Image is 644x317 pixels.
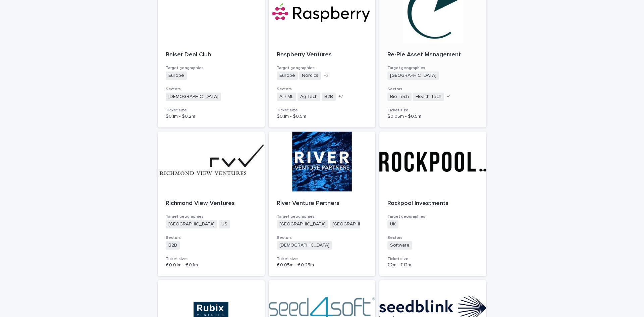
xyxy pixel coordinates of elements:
[387,214,478,219] h3: Target geographies
[277,256,368,262] h3: Ticket size
[166,51,257,59] p: Raiser Deal Club
[387,263,411,267] span: £2m - £12m
[387,65,478,71] h3: Target geographies
[166,235,257,241] h3: Sectors
[166,214,257,219] h3: Target geographies
[158,131,265,276] a: Richmond View VenturesTarget geographies[GEOGRAPHIC_DATA]USSectorsB2BTicket size€0.01m - €0.1m
[387,93,412,101] span: Bio Tech
[447,95,450,99] span: + 1
[277,93,296,101] span: AI / ML
[277,214,368,219] h3: Target geographies
[277,71,298,80] span: Europe
[277,65,368,71] h3: Target geographies
[387,200,478,207] p: Rockpool Investments
[166,93,221,101] span: [DEMOGRAPHIC_DATA]
[322,93,336,101] span: B2B
[166,114,195,119] span: $0.1m - $0.2m
[277,200,368,207] p: River Venture Partners
[387,220,398,228] span: UK
[299,71,321,80] span: Nordics
[387,71,439,80] span: [GEOGRAPHIC_DATA]
[166,241,180,250] span: B2B
[298,93,320,101] span: Ag Tech
[338,95,343,99] span: + 7
[166,108,257,113] h3: Ticket size
[277,51,368,59] p: Raspberry Ventures
[277,235,368,241] h3: Sectors
[277,220,328,228] span: [GEOGRAPHIC_DATA]
[330,220,381,228] span: [GEOGRAPHIC_DATA]
[166,263,198,267] span: €0.01m - €0.1m
[387,235,478,241] h3: Sectors
[387,108,478,113] h3: Ticket size
[166,65,257,71] h3: Target geographies
[324,73,328,77] span: + 2
[387,51,478,59] p: Re-Pie Asset Management
[277,241,332,250] span: [DEMOGRAPHIC_DATA]
[387,114,421,119] span: $0.05m - $0.5m
[387,256,478,262] h3: Ticket size
[166,220,217,228] span: [GEOGRAPHIC_DATA]
[166,256,257,262] h3: Ticket size
[277,114,306,119] span: $0.1m - $0.5m
[277,108,368,113] h3: Ticket size
[166,87,257,92] h3: Sectors
[166,71,187,80] span: Europe
[277,263,314,267] span: €0.05m - €0.25m
[379,131,486,276] a: Rockpool InvestmentsTarget geographiesUKSectorsSoftwareTicket size£2m - £12m
[387,241,412,250] span: Software
[387,87,478,92] h3: Sectors
[166,200,257,207] p: Richmond View Ventures
[219,220,230,228] span: US
[277,87,368,92] h3: Sectors
[269,131,376,276] a: River Venture PartnersTarget geographies[GEOGRAPHIC_DATA][GEOGRAPHIC_DATA]Sectors[DEMOGRAPHIC_DAT...
[413,93,444,101] span: Health Tech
